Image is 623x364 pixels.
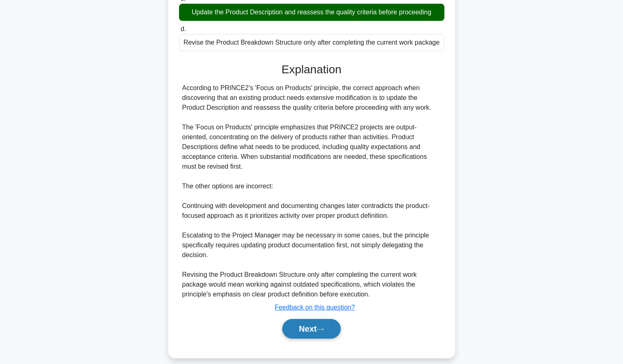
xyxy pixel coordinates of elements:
[181,25,186,32] span: d.
[275,304,355,311] a: Feedback on this question?
[179,34,444,51] div: Revise the Product Breakdown Structure only after completing the current work package
[282,319,341,339] button: Next
[179,4,444,21] div: Update the Product Description and reassess the quality criteria before proceeding
[184,63,439,77] h3: Explanation
[182,83,441,299] div: According to PRINCE2's 'Focus on Products' principle, the correct approach when discovering that ...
